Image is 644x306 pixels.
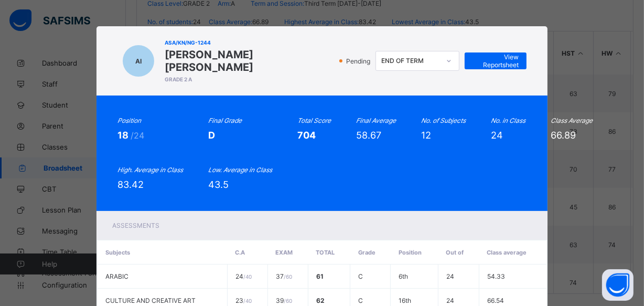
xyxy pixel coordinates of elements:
[208,117,242,124] i: Final Grade
[446,249,464,256] span: Out of
[117,179,144,190] span: 83.42
[131,130,144,141] span: /24
[208,179,229,190] span: 43.5
[381,57,440,65] div: END OF TERM
[316,297,325,304] span: 62
[235,249,245,256] span: C.A
[276,272,292,280] span: 37
[105,272,128,280] span: ARABIC
[276,297,292,304] span: 39
[551,130,576,141] span: 66.89
[491,117,525,124] i: No. in Class
[208,166,272,174] i: Low. Average in Class
[165,39,334,46] span: ASA/KN/NG-1244
[399,272,408,280] span: 6th
[345,57,373,65] span: Pending
[487,272,505,280] span: 54.33
[473,53,519,69] span: View Reportsheet
[399,297,411,304] span: 16th
[551,117,593,124] i: Class Average
[602,269,634,301] button: Open asap
[275,249,293,256] span: EXAM
[117,130,131,141] span: 18
[284,298,292,304] span: / 60
[356,117,396,124] i: Final Average
[358,272,363,280] span: C
[235,297,252,304] span: 23
[243,273,252,280] span: / 40
[316,249,335,256] span: Total
[316,272,324,280] span: 61
[421,130,431,141] span: 12
[399,249,422,256] span: Position
[446,297,454,304] span: 24
[284,273,292,280] span: / 60
[487,297,504,304] span: 66.54
[297,130,316,141] span: 704
[135,57,142,65] span: AI
[165,76,334,82] span: GRADE 2 A
[446,272,454,280] span: 24
[421,117,466,124] i: No. of Subjects
[491,130,503,141] span: 24
[487,249,527,256] span: Class average
[358,249,375,256] span: Grade
[105,297,196,304] span: CULTURE AND CREATIVE ART
[208,130,215,141] span: D
[105,249,130,256] span: Subjects
[117,166,183,174] i: High. Average in Class
[112,221,159,229] span: Assessments
[235,272,252,280] span: 24
[356,130,381,141] span: 58.67
[297,117,331,124] i: Total Score
[243,298,252,304] span: / 40
[358,297,363,304] span: C
[117,117,141,124] i: Position
[165,48,334,73] span: [PERSON_NAME] [PERSON_NAME]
